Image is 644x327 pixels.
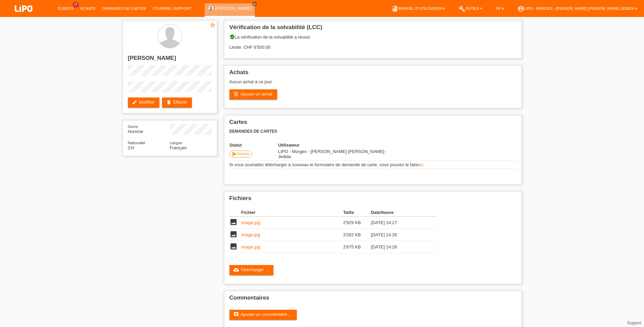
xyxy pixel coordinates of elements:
[517,5,524,12] i: account_circle
[215,6,251,11] a: [PERSON_NAME]
[388,6,448,10] a: bookManuel d’utilisation ▾
[170,141,182,145] span: Langue
[77,6,99,10] a: Achats
[229,69,516,79] h2: Achats
[132,100,137,105] i: edit
[514,6,641,10] a: account_circleLIPO - Morges - [PERSON_NAME] [PERSON_NAME]-Jedida ▾
[229,34,235,40] i: verified_user
[150,6,195,10] a: Courriel Support
[371,217,426,229] td: [DATE] 14:27
[229,242,238,250] i: image
[278,143,393,148] th: Utilisateur
[234,267,239,272] i: cloud_upload
[371,229,426,241] td: [DATE] 14:26
[371,209,426,217] th: Date/heure
[229,195,516,205] h2: Fichiers
[278,149,386,159] span: 07.10.2025
[252,2,257,6] a: close
[232,151,237,157] i: send
[237,152,250,156] span: Soumis
[128,141,146,145] span: Nationalité
[128,124,170,134] div: Homme
[419,162,423,167] a: ici
[162,97,192,108] a: deleteEffacer
[170,145,187,150] span: Français
[253,2,256,6] i: close
[229,34,516,55] div: La vérification de la solvabilité a réussi. Limite: CHF 6'500.00
[343,241,371,253] td: 2'675 KB
[343,229,371,241] td: 3'262 KB
[241,209,343,217] th: Fichier
[128,97,159,108] a: editModifier
[54,6,77,10] a: Clients
[73,2,79,7] span: 18
[229,119,516,129] h2: Cartes
[7,14,41,19] a: LIPO pay
[229,129,516,134] h3: Demandes de cartes
[229,24,516,34] h2: Vérification de la solvabilité (LCC)
[234,91,239,97] i: add_shopping_cart
[241,220,260,225] a: image.jpg
[343,217,371,229] td: 2'929 KB
[229,295,516,305] h2: Commentaires
[492,6,507,10] a: FR ▾
[128,55,212,65] h2: [PERSON_NAME]
[627,321,641,325] a: Support
[392,5,398,12] i: book
[229,218,238,226] i: image
[99,6,150,10] a: Demandes de cartes
[209,22,216,28] i: star_border
[229,161,516,169] td: Si vous souhaitez télécharger à nouveau le formulaire de demande de carte, vous pouvez le faire .
[241,244,260,249] a: image.jpg
[229,310,297,320] a: commentAjouter un commentaire ...
[241,232,260,237] a: image.jpg
[229,230,238,238] i: image
[371,241,426,253] td: [DATE] 14:26
[229,79,516,89] div: Aucun achat à ce jour.
[166,100,172,105] i: delete
[128,125,138,129] span: Genre
[229,265,274,275] a: cloud_uploadTélécharger ...
[234,312,239,317] i: comment
[128,145,134,150] span: Suisse
[209,22,216,29] a: star_border
[229,89,277,100] a: add_shopping_cartAjouter un achat
[229,143,278,148] th: Statut
[459,5,465,12] i: build
[343,209,371,217] th: Taille
[455,6,485,10] a: buildOutils ▾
